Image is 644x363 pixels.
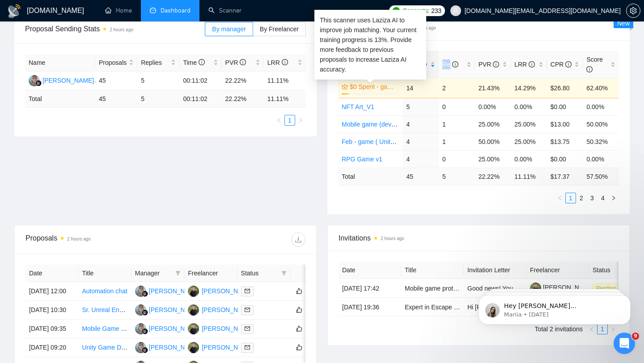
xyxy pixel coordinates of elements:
td: [DATE] 09:35 [25,320,78,338]
li: 1 [284,115,295,126]
button: like [294,304,305,315]
button: setting [626,4,640,18]
iframe: Intercom notifications message [465,276,644,339]
span: Status [241,268,278,278]
td: 0.00% [583,150,619,168]
td: Expert in Escape Room Advent Calendar Books for KDP [401,298,464,317]
span: user [453,8,459,14]
td: 50.00% [475,133,511,150]
td: 25.00% [475,150,511,168]
td: $ 17.37 [547,168,583,185]
div: [PERSON_NAME] [149,286,200,296]
img: RA [135,286,146,297]
img: RA [29,75,40,86]
a: AH[PERSON_NAME] [188,325,253,332]
th: Date [25,265,78,282]
td: 4 [402,115,439,133]
td: 45 [95,72,137,90]
td: 5 [439,168,475,185]
span: Replies [141,58,169,68]
td: Automation chat [78,282,131,301]
div: [PERSON_NAME] [202,286,253,296]
td: 2 [439,78,475,98]
a: AH[PERSON_NAME] [188,287,253,294]
time: 2 hours ago [381,236,404,241]
td: 22.22 % [222,90,264,108]
div: [PERSON_NAME] [202,342,253,352]
span: Connects: [402,6,429,16]
span: filter [281,270,287,276]
th: Proposals [95,54,137,72]
div: Proposals [25,232,165,247]
span: Re [442,61,458,68]
img: AH [188,286,199,297]
span: left [276,118,282,123]
img: RA [135,342,146,353]
td: 22.22 % [475,168,511,185]
td: Unity Game Developer (iOS, casual) for music rythm game [78,338,131,357]
a: 3 [587,193,597,203]
button: left [274,115,284,126]
span: Dashboard [161,7,191,14]
li: Previous Page [555,193,565,203]
span: Scanner Breakdown [338,22,619,33]
span: dashboard [150,7,156,13]
th: Replies [137,54,179,72]
span: By manager [212,25,246,33]
td: 50.32% [583,133,619,150]
span: CPR [551,61,572,68]
span: Invitations [339,232,619,244]
span: Proposal Sending Stats [25,23,205,34]
td: 11.11 % [511,168,547,185]
span: left [557,195,563,201]
span: info-circle [493,61,499,68]
td: $26.80 [547,78,583,98]
li: Next Page [608,193,619,203]
span: like [296,306,302,313]
span: mail [245,288,250,294]
a: 1 [285,115,295,125]
td: 57.50 % [583,168,619,185]
td: Mobile game prototyping - Unity [401,279,464,298]
a: Automation chat [82,287,127,295]
td: 0.00% [583,98,619,115]
time: 2 hours ago [67,236,91,241]
td: 0 [439,150,475,168]
iframe: Intercom live chat [614,333,635,354]
img: gigradar-bm.png [142,347,148,353]
td: $13.00 [547,115,583,133]
th: Freelancer [184,265,237,282]
td: [DATE] 19:36 [339,298,401,317]
span: 233 [431,6,441,16]
span: PVR [479,61,500,68]
a: Sr. Unreal Engine 5 Developer [82,306,166,313]
a: RA[PERSON_NAME] [135,325,200,332]
span: mail [245,345,250,350]
span: like [296,325,302,332]
td: 0.00% [511,98,547,115]
td: 25.00% [511,115,547,133]
a: 2 [576,193,586,203]
td: 4 [402,133,439,150]
th: Manager [131,265,184,282]
td: $0.00 [547,150,583,168]
td: 5 [402,98,439,115]
span: crown [342,84,348,90]
span: filter [174,266,182,280]
td: Total [25,90,95,108]
td: 11.11 % [264,90,306,108]
span: right [298,118,303,123]
span: like [296,287,302,295]
td: 11.11% [264,72,306,90]
td: 25.00% [511,133,547,150]
td: 50.00% [583,115,619,133]
time: 2 hours ago [412,25,436,30]
a: Mobile game prototyping - Unity [405,285,493,292]
span: like [296,344,302,351]
a: AH[PERSON_NAME] [188,343,253,350]
button: right [295,115,306,126]
a: RA[PERSON_NAME] [29,76,94,84]
img: gigradar-bm.png [142,328,148,334]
